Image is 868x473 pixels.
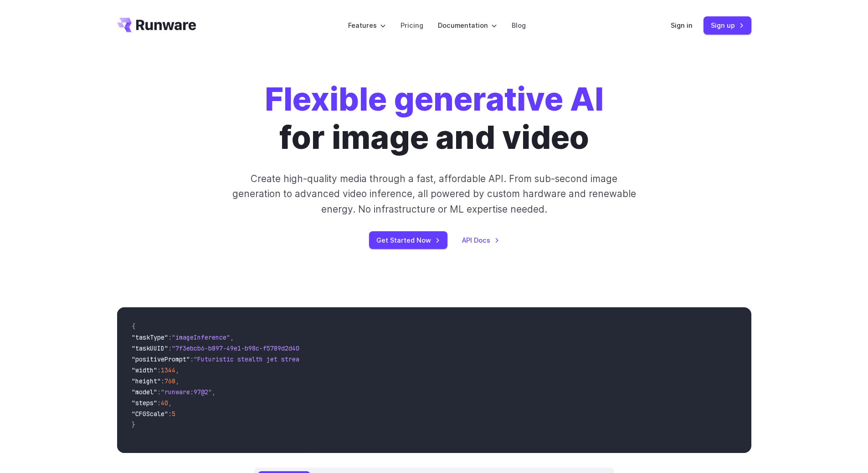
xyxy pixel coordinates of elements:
span: { [132,322,135,331]
span: "7f3ebcb6-b897-49e1-b98c-f5789d2d40d7" [172,344,310,352]
span: "model" [132,388,157,396]
span: : [157,366,161,374]
a: Get Started Now [369,231,447,249]
a: Sign up [704,16,751,34]
span: "height" [132,377,161,385]
label: Features [348,20,386,31]
a: Blog [512,20,526,31]
a: API Docs [462,235,499,245]
span: 1344 [161,366,175,374]
span: "CFGScale" [132,410,168,418]
a: Sign in [671,20,693,31]
span: , [175,377,179,385]
span: , [230,333,234,341]
label: Documentation [438,20,497,31]
span: "steps" [132,399,157,407]
span: 5 [172,410,175,418]
span: "positivePrompt" [132,355,190,363]
a: Go to / [117,18,196,32]
span: "Futuristic stealth jet streaking through a neon-lit cityscape with glowing purple exhaust" [194,355,525,363]
span: "width" [132,366,157,374]
span: "imageInference" [172,333,230,341]
span: "runware:97@2" [161,388,212,396]
span: : [157,388,161,396]
span: , [175,366,179,374]
h1: for image and video [265,80,604,157]
span: 768 [164,377,175,385]
span: , [168,399,172,407]
span: "taskType" [132,333,168,341]
strong: Flexible generative AI [265,80,604,118]
span: : [190,355,194,363]
span: } [132,421,135,429]
span: : [161,377,164,385]
span: , [212,388,216,396]
span: : [168,344,172,352]
p: Create high-quality media through a fast, affordable API. From sub-second image generation to adv... [231,171,637,217]
span: "taskUUID" [132,344,168,352]
span: : [168,410,172,418]
span: : [168,333,172,341]
a: Pricing [401,20,423,31]
span: 40 [161,399,168,407]
span: : [157,399,161,407]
